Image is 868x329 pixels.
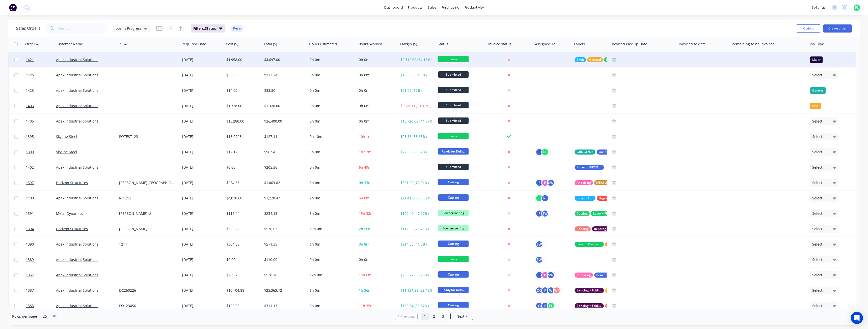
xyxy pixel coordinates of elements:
[810,56,823,63] div: Major
[577,57,584,62] span: Brick
[119,180,175,185] div: [PERSON_NAME][GEOGRAPHIC_DATA]
[119,211,175,216] div: [PERSON_NAME] st
[56,226,88,231] a: Horizon Structures
[56,88,98,93] a: Apex Industrial Solutions
[575,288,680,293] button: Bending + Folding
[26,237,56,252] a: 1390
[438,302,469,308] span: Cutting
[575,180,639,185] button: Anodizing[PERSON_NAME]'s Jobs
[575,273,651,278] button: AnodizingBench Saw
[541,148,549,156] div: PL
[400,303,432,308] div: $160.84 (56.87%)
[309,42,337,47] div: Hours Estimated
[438,256,469,262] span: Laser
[231,25,243,32] button: Reset
[400,273,432,278] div: $269.72 (56.25%)
[310,211,352,216] div: 6h 0m
[310,273,352,278] div: 12h 0m
[535,302,543,310] div: C
[182,242,222,247] div: [DATE]
[26,242,34,247] span: 1390
[810,42,824,47] div: Job Type
[226,242,258,247] div: $304.88
[310,149,352,155] div: 0h 0m
[547,271,555,279] div: SW
[438,42,448,47] div: Status
[26,129,56,144] a: 1395
[191,24,225,33] button: Filters:Status
[812,180,825,185] span: Select...
[182,196,222,201] div: [DATE]
[812,73,825,78] span: Select...
[310,73,352,78] div: 0h 0m
[359,119,369,124] span: 0h 0m
[438,271,469,278] span: Cutting
[599,149,618,155] span: Onsite install
[264,165,304,170] div: $205.36
[264,134,304,139] div: $127.11
[26,68,56,83] a: 1426
[26,57,34,62] span: 1421
[182,165,222,170] div: [DATE]
[56,42,83,47] div: Customer Name
[400,196,432,201] div: $2,041.36 (33.62%)
[26,134,34,139] span: 1395
[438,210,469,216] span: Powdercoating
[438,164,469,170] span: Submitted
[359,57,369,62] span: 0h 0m
[359,242,369,247] span: 0h 8m
[56,119,98,124] a: Apex Industrial Solutions
[264,257,304,262] div: $110.00
[359,273,371,277] span: 14h 6m
[26,165,34,170] span: 1402
[115,26,142,31] span: Jobs in Progress
[438,133,469,139] span: Laser
[26,221,56,236] a: 1394
[56,242,98,247] a: Apex Industrial Solutions
[264,73,304,78] div: $172.24
[26,175,56,190] a: 1397
[182,211,222,216] div: [DATE]
[488,42,511,47] div: Invoice status
[400,103,432,108] div: $-128.00 (-10.67%)
[599,196,609,201] span: Urgent
[26,180,34,185] span: 1397
[226,196,258,201] div: $4,030.68
[226,103,258,108] div: $1,328.00
[382,4,405,11] a: dashboard
[575,303,647,308] button: Bending + Folding
[596,180,621,185] span: [PERSON_NAME]'s Jobs
[535,271,555,279] button: FPSW
[26,73,34,78] span: 1426
[400,88,432,93] div: $21.00 (60%)
[359,288,371,293] span: 1h 36m
[812,226,825,231] span: Select...
[226,273,258,278] div: $209.76
[26,283,56,298] a: 1387
[535,194,549,202] button: PLRL
[26,149,34,155] span: 1399
[26,288,34,293] span: 1387
[451,314,473,319] a: Next page
[400,119,432,124] div: $10,720.00 (44.67%)
[438,102,469,108] span: Submitted
[810,87,826,94] div: General
[400,57,432,62] div: $2,312.00 (54.15%)
[26,144,56,160] a: 1399
[182,226,222,231] div: [DATE]
[535,179,555,187] button: FPSW
[812,257,825,262] span: Select...
[226,226,258,231] div: $325.28
[310,180,352,185] div: 6h 0m
[59,23,108,34] input: Search...
[812,242,825,247] span: Select...
[26,303,34,308] span: 1385
[812,273,825,278] span: Select...
[855,5,859,10] span: PL
[26,119,34,124] span: 1405
[26,273,34,278] span: 1357
[535,148,549,156] button: FPL
[56,257,98,262] a: Apex Industrial Solutions
[575,165,604,170] button: Project [PERSON_NAME] St
[438,241,469,247] span: Cutting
